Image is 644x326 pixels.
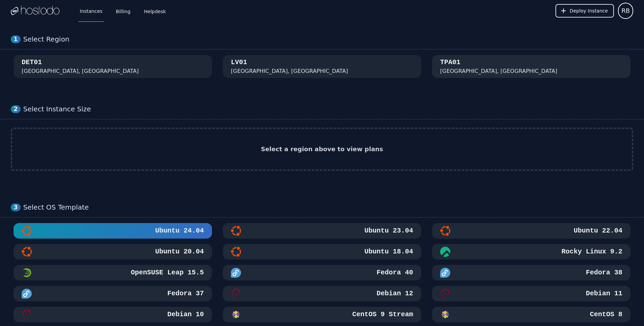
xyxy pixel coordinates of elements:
div: Select OS Template [23,203,633,212]
div: TPA01 [440,58,460,67]
button: Fedora 37Fedora 37 [14,286,212,301]
button: OpenSUSE Leap 15.5 MinimalOpenSUSE Leap 15.5 [14,265,212,280]
button: Ubuntu 22.04Ubuntu 22.04 [432,223,630,239]
button: Fedora 38Fedora 38 [432,265,630,280]
img: Ubuntu 22.04 [440,226,450,236]
span: Deploy Instance [570,7,608,14]
h3: Debian 10 [166,310,204,319]
h3: Ubuntu 18.04 [363,247,413,256]
div: 3 [11,203,21,211]
div: DET01 [22,58,42,67]
img: Debian 12 [231,289,241,299]
img: Fedora 38 [440,268,450,278]
button: Ubuntu 20.04Ubuntu 20.04 [14,244,212,260]
img: CentOS 8 [440,309,450,320]
button: Deploy Instance [555,4,614,18]
button: Debian 11Debian 11 [432,286,630,301]
h3: CentOS 8 [589,310,622,319]
div: [GEOGRAPHIC_DATA], [GEOGRAPHIC_DATA] [440,67,557,75]
h3: Fedora 37 [166,289,204,298]
button: LV01 [GEOGRAPHIC_DATA], [GEOGRAPHIC_DATA] [223,55,421,78]
img: Logo [11,6,59,16]
img: Ubuntu 18.04 [231,247,241,257]
h3: Debian 12 [375,289,413,298]
div: 1 [11,35,21,43]
button: Rocky Linux 9.2Rocky Linux 9.2 [432,244,630,260]
button: DET01 [GEOGRAPHIC_DATA], [GEOGRAPHIC_DATA] [14,55,212,78]
h3: Ubuntu 22.04 [572,226,622,236]
div: [GEOGRAPHIC_DATA], [GEOGRAPHIC_DATA] [231,67,348,75]
img: Ubuntu 24.04 [22,226,32,236]
button: Fedora 40Fedora 40 [223,265,421,280]
h2: Select a region above to view plans [261,144,383,154]
span: RB [621,6,630,16]
div: Select Instance Size [23,105,633,113]
button: Debian 10Debian 10 [14,307,212,322]
img: Ubuntu 23.04 [231,226,241,236]
button: Ubuntu 18.04Ubuntu 18.04 [223,244,421,260]
h3: Fedora 38 [585,268,622,277]
img: OpenSUSE Leap 15.5 Minimal [22,268,32,278]
img: Rocky Linux 9.2 [440,247,450,257]
div: 2 [11,105,21,113]
button: User menu [618,3,633,19]
button: Ubuntu 24.04Ubuntu 24.04 [14,223,212,239]
img: Fedora 40 [231,268,241,278]
button: Ubuntu 23.04Ubuntu 23.04 [223,223,421,239]
img: Ubuntu 20.04 [22,247,32,257]
div: [GEOGRAPHIC_DATA], [GEOGRAPHIC_DATA] [22,67,139,75]
h3: Ubuntu 20.04 [154,247,204,256]
div: Select Region [23,35,633,44]
img: Fedora 37 [22,289,32,299]
img: CentOS 9 Stream [231,309,241,320]
button: CentOS 9 StreamCentOS 9 Stream [223,307,421,322]
h3: Ubuntu 23.04 [363,226,413,236]
img: Debian 11 [440,289,450,299]
h3: Fedora 40 [375,268,413,277]
button: Debian 12Debian 12 [223,286,421,301]
h3: Rocky Linux 9.2 [560,247,622,256]
h3: CentOS 9 Stream [351,310,413,319]
button: TPA01 [GEOGRAPHIC_DATA], [GEOGRAPHIC_DATA] [432,55,630,78]
button: CentOS 8CentOS 8 [432,307,630,322]
h3: Ubuntu 24.04 [154,226,204,236]
img: Debian 10 [22,309,32,320]
h3: Debian 11 [585,289,622,298]
h3: OpenSUSE Leap 15.5 [129,268,204,277]
div: LV01 [231,58,247,67]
